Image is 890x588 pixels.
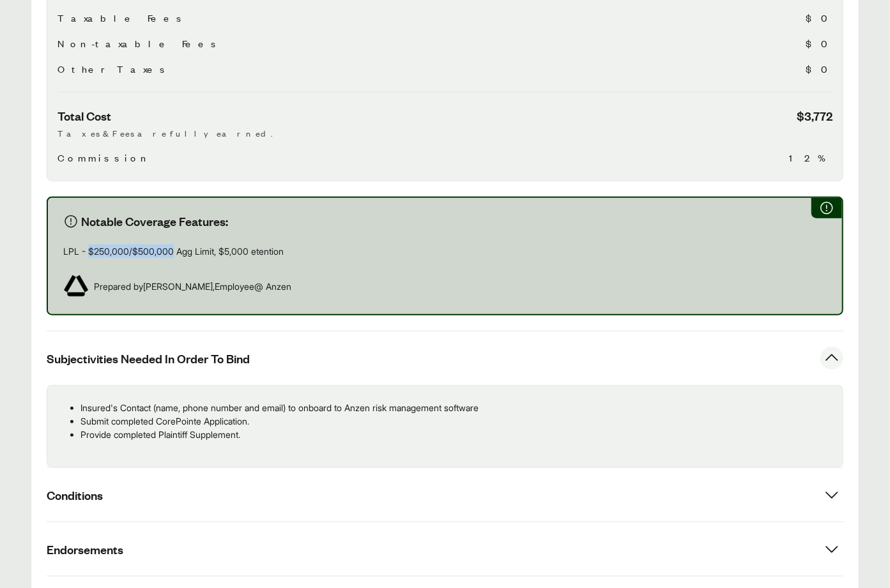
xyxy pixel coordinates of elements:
[58,10,187,26] span: Taxable Fees
[81,428,832,441] p: Provide completed Plaintiff Supplement.
[63,245,827,258] p: LPL - $250,000/$500,000 Agg Limit, $5,000 etention
[806,61,832,77] span: $0
[81,213,228,229] span: Notable Coverage Features:
[806,10,832,26] span: $0
[81,414,832,428] p: Submit completed CorePointe Application.
[47,331,843,385] button: Subjectivities Needed In Order To Bind
[797,108,832,124] span: $3,772
[789,150,832,165] span: 12%
[47,351,250,366] span: Subjectivities Needed In Order To Bind
[58,126,832,140] p: Taxes & Fees are fully earned.
[47,487,103,503] span: Conditions
[81,401,832,414] p: Insured's Contact (name, phone number and email) to onboard to Anzen risk management software
[47,541,123,557] span: Endorsements
[58,150,151,165] span: Commission
[58,108,111,124] span: Total Cost
[94,280,291,293] span: Prepared by [PERSON_NAME] , Employee @ Anzen
[806,36,832,51] span: $0
[58,36,221,51] span: Non-taxable Fees
[58,61,170,77] span: Other Taxes
[47,522,843,576] button: Endorsements
[47,468,843,522] button: Conditions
